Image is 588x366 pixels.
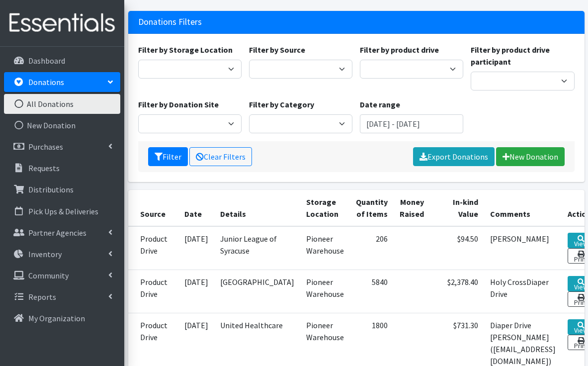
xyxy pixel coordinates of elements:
label: Filter by product drive [360,44,439,56]
input: January 1, 2011 - December 31, 2011 [360,114,463,133]
label: Filter by Storage Location [138,44,233,56]
img: HumanEssentials [4,6,120,40]
a: My Organization [4,308,120,328]
a: Donations [4,72,120,92]
td: [DATE] [178,270,214,313]
button: Filter [148,147,188,166]
p: Partner Agencies [28,228,86,238]
p: My Organization [28,313,85,323]
p: Distributions [28,184,74,194]
a: Pick Ups & Deliveries [4,201,120,221]
label: Filter by product drive participant [471,44,574,68]
td: [PERSON_NAME] [484,226,562,270]
td: Product Drive [128,226,178,270]
a: New Donation [496,147,565,166]
a: Reports [4,287,120,307]
th: Source [128,190,178,226]
td: Pioneer Warehouse [300,226,350,270]
p: Inventory [28,249,62,259]
label: Filter by Category [249,98,314,110]
th: Details [214,190,300,226]
a: Inventory [4,244,120,264]
td: 206 [350,226,394,270]
th: Storage Location [300,190,350,226]
td: $94.50 [430,226,484,270]
th: Quantity of Items [350,190,394,226]
p: Reports [28,292,56,302]
a: Export Donations [413,147,495,166]
a: Distributions [4,180,120,199]
a: Purchases [4,137,120,157]
th: Comments [484,190,562,226]
label: Filter by Donation Site [138,98,219,110]
th: Money Raised [394,190,430,226]
p: Purchases [28,142,63,152]
a: Partner Agencies [4,223,120,243]
label: Filter by Source [249,44,305,56]
a: New Donation [4,115,120,135]
td: 5840 [350,270,394,313]
p: Pick Ups & Deliveries [28,206,98,216]
td: Product Drive [128,270,178,313]
p: Donations [28,77,64,87]
p: Community [28,271,69,280]
th: Date [178,190,214,226]
td: Holy CrossDiaper Drive [484,270,562,313]
a: Clear Filters [189,147,252,166]
td: $2,378.40 [430,270,484,313]
h3: Donations Filters [138,17,202,27]
a: All Donations [4,94,120,114]
p: Dashboard [28,56,65,66]
td: [GEOGRAPHIC_DATA] [214,270,300,313]
a: Dashboard [4,51,120,71]
label: Date range [360,98,400,110]
th: In-kind Value [430,190,484,226]
a: Requests [4,158,120,178]
p: Requests [28,163,60,173]
td: Junior League of Syracuse [214,226,300,270]
td: [DATE] [178,226,214,270]
a: Community [4,266,120,285]
td: Pioneer Warehouse [300,270,350,313]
